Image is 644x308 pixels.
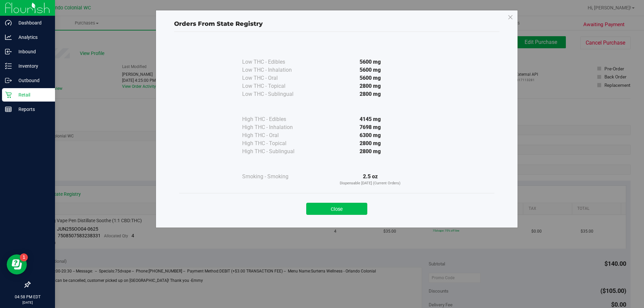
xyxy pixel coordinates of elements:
div: High THC - Oral [242,131,309,139]
div: 2800 mg [309,82,431,90]
div: High THC - Edibles [242,115,309,123]
p: Analytics [12,33,52,41]
button: Close [306,203,367,215]
div: 5600 mg [309,74,431,82]
inline-svg: Inbound [5,48,12,55]
div: 2800 mg [309,139,431,147]
div: Low THC - Sublingual [242,90,309,98]
div: 2800 mg [309,147,431,156]
div: 7698 mg [309,123,431,131]
div: 2800 mg [309,90,431,98]
div: 5600 mg [309,58,431,66]
inline-svg: Retail [5,91,12,98]
inline-svg: Reports [5,106,12,113]
div: High THC - Topical [242,139,309,147]
p: Inventory [12,62,52,70]
div: Low THC - Inhalation [242,66,309,74]
p: [DATE] [3,300,52,305]
div: 4145 mg [309,115,431,123]
iframe: Resource center [7,254,27,274]
inline-svg: Outbound [5,77,12,84]
p: Dispensable [DATE] (Current Orders) [309,181,431,186]
iframe: Resource center unread badge [20,253,28,261]
div: High THC - Sublingual [242,147,309,156]
span: Orders From State Registry [174,20,263,27]
inline-svg: Analytics [5,34,12,41]
p: 04:58 PM EDT [3,294,52,300]
div: Smoking - Smoking [242,173,309,181]
div: 2.5 oz [309,173,431,186]
p: Inbound [12,48,52,56]
p: Reports [12,105,52,113]
inline-svg: Dashboard [5,19,12,26]
inline-svg: Inventory [5,63,12,69]
div: Low THC - Edibles [242,58,309,66]
p: Outbound [12,76,52,84]
p: Dashboard [12,19,52,27]
div: 6300 mg [309,131,431,139]
div: High THC - Inhalation [242,123,309,131]
div: Low THC - Oral [242,74,309,82]
div: Low THC - Topical [242,82,309,90]
div: 5600 mg [309,66,431,74]
p: Retail [12,91,52,99]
